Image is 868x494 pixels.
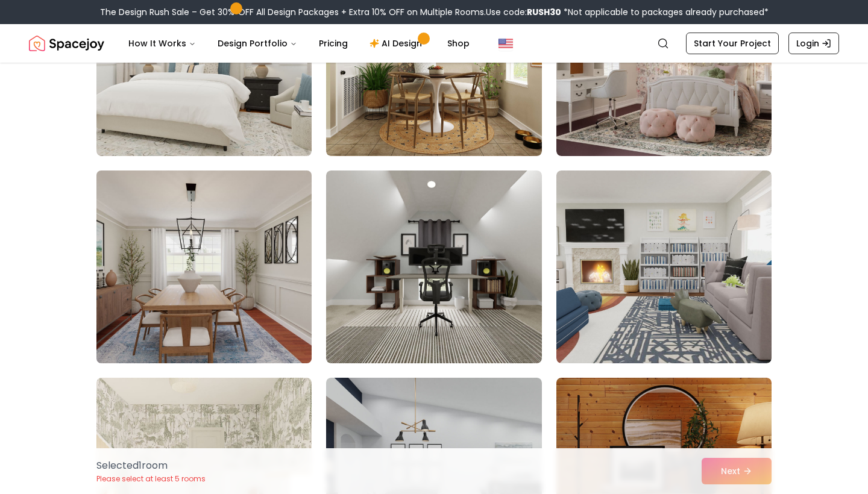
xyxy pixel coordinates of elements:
nav: Global [29,24,839,63]
img: United States [498,36,513,51]
img: Room room-7 [91,166,317,368]
b: RUSH30 [527,6,561,18]
img: Room room-8 [326,170,541,363]
p: Selected 1 room [96,458,206,473]
a: Shop [438,31,479,55]
img: Room room-9 [556,170,772,363]
a: Login [788,33,839,54]
a: AI Design [360,31,435,55]
a: Start Your Project [686,33,779,54]
span: *Not applicable to packages already purchased* [561,6,769,18]
div: The Design Rush Sale – Get 30% OFF All Design Packages + Extra 10% OFF on Multiple Rooms. [100,6,769,18]
p: Please select at least 5 rooms [96,474,206,484]
a: Spacejoy [29,31,104,55]
span: Use code: [486,6,561,18]
a: Pricing [309,31,357,55]
img: Spacejoy Logo [29,31,104,55]
nav: Main [119,31,479,55]
button: How It Works [119,31,206,55]
button: Design Portfolio [208,31,307,55]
